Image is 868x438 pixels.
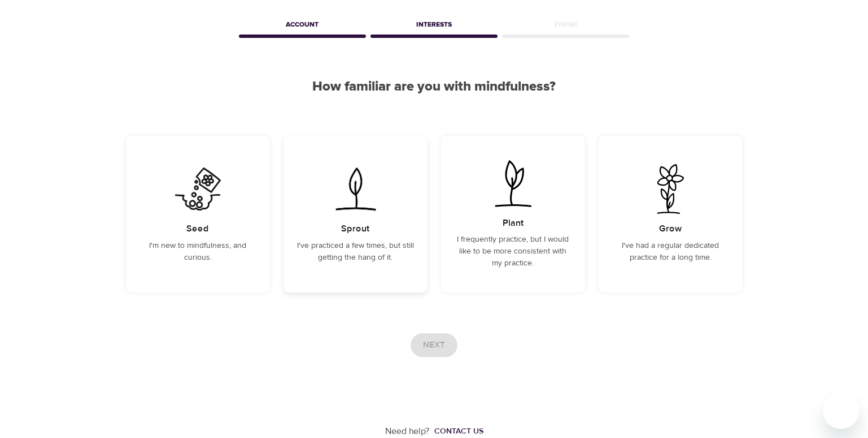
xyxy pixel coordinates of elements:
[139,240,256,264] p: I'm new to mindfulness, and curious.
[441,136,585,293] div: I frequently practice, but I would like to be more consistent with my practice.PlantI frequently ...
[169,164,226,214] img: I'm new to mindfulness, and curious.
[599,136,743,293] div: I've had a regular dedicated practice for a long time.GrowI've had a regular dedicated practice f...
[327,164,384,214] img: I've practiced a few times, but still getting the hang of it.
[642,164,699,214] img: I've had a regular dedicated practice for a long time.
[455,234,572,269] p: I frequently practice, but I would like to be more consistent with my practice.
[823,393,859,429] iframe: Button to launch messaging window
[612,240,729,264] p: I've had a regular dedicated practice for a long time.
[503,217,524,229] h5: Plant
[341,223,369,235] h5: Sprout
[186,223,209,235] h5: Seed
[126,136,270,293] div: I'm new to mindfulness, and curious.SeedI'm new to mindfulness, and curious.
[659,223,682,235] h5: Grow
[297,240,414,264] p: I've practiced a few times, but still getting the hang of it.
[485,158,542,208] img: I frequently practice, but I would like to be more consistent with my practice.
[126,79,743,95] h2: How familiar are you with mindfulness?
[385,425,430,438] p: Need help?
[430,426,483,437] a: Contact us
[283,136,428,293] div: I've practiced a few times, but still getting the hang of it.SproutI've practiced a few times, bu...
[434,426,483,437] div: Contact us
